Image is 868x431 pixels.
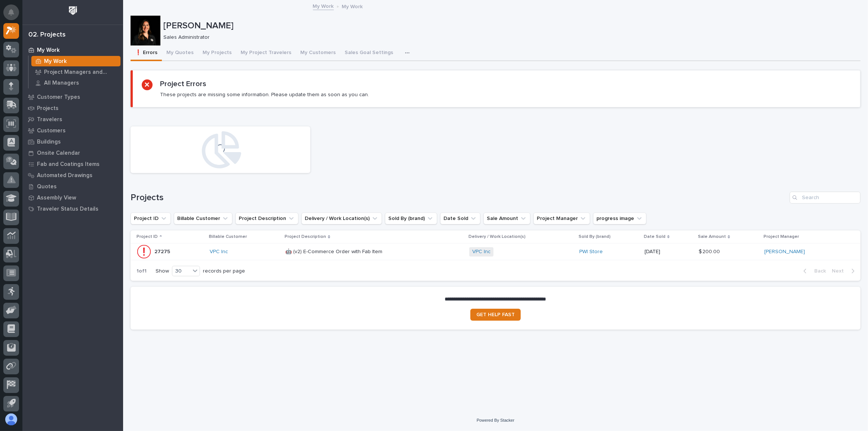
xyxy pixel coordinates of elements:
a: Customer Types [22,91,123,103]
div: Notifications [9,9,19,21]
p: Onsite Calendar [37,150,80,157]
p: $ 200.00 [699,247,721,255]
button: Sold By (brand) [385,213,437,224]
p: All Managers [44,80,79,86]
a: Automated Drawings [22,170,123,181]
p: [PERSON_NAME] [163,21,858,31]
p: Quotes [37,183,57,190]
button: users-avatar [3,412,19,427]
p: Automated Drawings [37,172,93,179]
p: records per page [203,268,245,274]
p: Customer Types [37,94,80,101]
a: Buildings [22,136,123,147]
button: My Project Travelers [236,45,296,61]
p: Show [156,268,169,274]
a: Travelers [22,114,123,125]
p: Project Description [285,233,326,241]
p: Project Managers and Engineers [44,69,117,76]
img: Workspace Logo [66,4,80,18]
p: My Work [342,2,363,10]
p: Sold By (brand) [579,233,611,241]
a: PWI Store [579,249,603,255]
p: [DATE] [645,249,693,255]
a: Fab and Coatings Items [22,158,123,170]
input: Search [790,192,861,204]
a: My Work [22,44,123,56]
p: Project ID [137,233,158,241]
button: Project Description [235,213,298,224]
span: Back [810,268,826,274]
a: My Work [313,1,334,10]
p: 🤖 (v2) E-Commerce Order with Fab Item [285,247,384,255]
button: Back [798,268,829,274]
button: Date Sold [440,213,480,224]
p: These projects are missing some information. Please update them as soon as you can. [160,91,369,98]
p: Projects [37,105,59,112]
p: Buildings [37,139,61,145]
button: Sales Goal Settings [340,45,398,61]
button: Next [829,268,861,274]
button: Billable Customer [174,213,232,224]
span: GET HELP FAST [476,312,515,317]
a: Traveler Status Details [22,203,123,214]
p: 1 of 1 [131,262,153,280]
p: Sale Amount [698,233,726,241]
button: My Projects [198,45,236,61]
button: Delivery / Work Location(s) [301,213,382,224]
button: My Customers [296,45,340,61]
h2: Project Errors [160,79,206,88]
a: Quotes [22,181,123,192]
a: Powered By Stacker [477,418,514,422]
a: My Work [29,56,123,66]
a: GET HELP FAST [470,309,521,321]
button: ❗ Errors [131,45,162,61]
a: Projects [22,103,123,114]
p: 27275 [154,247,172,255]
button: Project Manager [533,213,590,224]
p: My Work [37,47,60,54]
div: 02. Projects [28,31,66,39]
tr: 2727527275 VPC Inc 🤖 (v2) E-Commerce Order with Fab Item🤖 (v2) E-Commerce Order with Fab Item VPC... [131,243,861,260]
a: Project Managers and Engineers [29,67,123,77]
p: Sales Administrator [163,34,855,41]
h1: Projects [131,192,787,203]
button: Sale Amount [483,213,530,224]
p: Traveler Status Details [37,206,98,213]
button: Notifications [3,4,19,20]
p: Fab and Coatings Items [37,161,100,168]
button: Project ID [131,213,171,224]
a: [PERSON_NAME] [764,249,805,255]
p: Date Sold [644,233,665,241]
a: All Managers [29,78,123,88]
p: My Work [44,58,67,65]
p: Delivery / Work Location(s) [469,233,526,241]
a: VPC Inc [210,249,228,255]
button: My Quotes [162,45,198,61]
div: 30 [172,267,190,275]
button: progress image [593,213,646,224]
p: Assembly View [37,195,76,201]
a: Onsite Calendar [22,147,123,158]
p: Project Manager [764,233,799,241]
span: Next [832,268,848,274]
a: Assembly View [22,192,123,203]
a: Customers [22,125,123,136]
p: Customers [37,128,66,134]
p: Travelers [37,116,62,123]
a: VPC Inc [472,249,491,255]
p: Billable Customer [209,233,247,241]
